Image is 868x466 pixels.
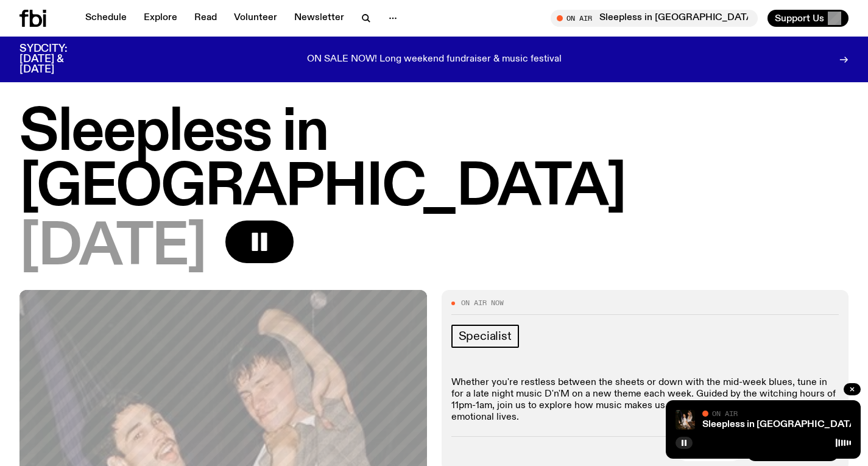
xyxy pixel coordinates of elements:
span: [DATE] [19,221,206,275]
h1: Sleepless in [GEOGRAPHIC_DATA] [19,106,849,216]
a: Volunteer [227,10,284,27]
button: On AirSleepless in [GEOGRAPHIC_DATA] [551,10,758,27]
button: Support Us [767,10,849,27]
a: Schedule [78,10,134,27]
a: Explore [136,10,185,27]
span: On Air Now [461,300,504,306]
a: Read [187,10,224,27]
a: Sleepless in [GEOGRAPHIC_DATA] [702,420,859,429]
span: On Air [712,409,738,417]
h3: SYDCITY: [DATE] & [DATE] [19,44,97,75]
a: Newsletter [287,10,351,27]
p: ON SALE NOW! Long weekend fundraiser & music festival [307,54,562,65]
p: Whether you're restless between the sheets or down with the mid-week blues, tune in for a late ni... [451,377,839,424]
img: Marcus Whale is on the left, bent to his knees and arching back with a gleeful look his face He i... [676,410,695,429]
a: Specialist [451,325,519,348]
span: Support Us [775,13,824,24]
span: Specialist [459,330,512,343]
